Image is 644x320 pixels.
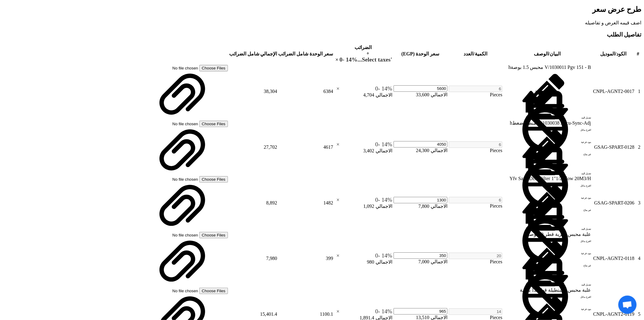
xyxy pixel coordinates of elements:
span: 3,402 [363,148,374,153]
td: CNPL-AGNT2-0017 [592,64,635,119]
span: Clear all [334,85,340,92]
span: V/1030011 Pgv 151 - B محبس 1.5 بوصةh [509,65,591,70]
td: 2 [635,120,641,175]
th: # [635,44,641,63]
span: الاجمالي [376,259,392,265]
th: البيان/الوصف [503,44,591,63]
div: تعديل البند [552,70,591,82]
ng-select: VAT [334,197,392,203]
span: 7,800 [418,204,429,209]
span: 8,892 [266,200,277,205]
div: غير متاح [552,107,591,119]
td: GSAG-SPART-0128 [592,120,635,175]
span: الاجمالي [431,204,447,209]
span: الاجمالي [431,315,447,320]
input: RFQ_STEP1.ITEMS.2.AMOUNT_TITLE [449,197,502,203]
input: أدخل سعر الوحدة [394,85,447,92]
input: RFQ_STEP1.ITEMS.2.AMOUNT_TITLE [449,308,502,315]
div: تعديل البند [552,237,591,249]
div: بنود فرعية [552,94,591,107]
span: الاجمالي [376,148,392,153]
div: اضف قيمه العرض و تفاصيله [2,20,642,26]
span: × [337,142,340,147]
span: الاجمالي [431,92,447,97]
span: V/1030038 Accu-Sync-Adj منظم ضغطh [510,120,591,126]
span: 7,980 [266,256,277,261]
span: Clear all [334,308,340,315]
div: تعديل البند [552,293,591,305]
div: بنود فرعية [552,206,591,218]
span: 15,401.4 [260,311,277,317]
span: الاجمالي [376,92,392,98]
ng-select: VAT [334,85,392,92]
th: الكمية/العدد [448,44,503,63]
span: 4,704 [363,92,374,98]
th: الكود/الموديل [592,44,635,63]
td: 399 [278,231,334,286]
span: Clear all [334,197,340,203]
div: اقترح بدائل [552,138,591,150]
div: غير متاح [552,162,591,175]
span: × [337,253,340,258]
td: 3 [635,176,641,230]
span: علبة محبس دائرية قطر 10 بوصة [527,232,591,237]
span: الاجمالي [431,148,447,153]
span: 38,304 [264,89,277,94]
span: Pieces [490,92,502,97]
td: 6384 [278,64,334,119]
span: Clear all [334,252,340,259]
h2: طرح عرض سعر [2,5,642,14]
span: الاجمالي [376,204,392,209]
div: اقترح بدائل [552,82,591,94]
span: Pieces [490,148,502,153]
input: RFQ_STEP1.ITEMS.2.AMOUNT_TITLE [449,141,502,148]
div: غير متاح [552,274,591,286]
div: اقترح بدائل [552,194,591,206]
div: بنود فرعية [552,261,591,274]
div: غير متاح [552,218,591,230]
td: GSAG-SPART-0206 [592,176,635,230]
th: الإجمالي شامل الضرائب [229,44,278,63]
span: × [337,197,340,203]
th: سعر الوحدة شامل الضرائب [278,44,334,63]
span: 7,000 [418,259,429,264]
ng-select: VAT [334,252,392,259]
span: 1,092 [363,204,374,209]
span: Clear all [334,56,340,63]
span: × [337,309,340,314]
div: تعديل البند [552,181,591,194]
span: × [335,57,338,62]
span: Clear all [334,141,340,148]
td: CNPL-AGNT2-0118 [592,231,635,286]
h3: تفاصيل الطلب [2,31,642,38]
span: 13,510 [416,315,429,320]
span: + [367,51,369,56]
input: أدخل سعر الوحدة [394,308,447,315]
td: 1482 [278,176,334,230]
div: اقترح بدائل [552,249,591,261]
div: بنود فرعية [552,150,591,162]
span: Pieces [490,315,502,320]
input: RFQ_STEP1.ITEMS.2.AMOUNT_TITLE [449,253,502,259]
td: 1 [635,64,641,119]
div: تعديل البند [552,126,591,138]
span: 980 [367,259,374,265]
th: الضرائب [334,44,393,63]
input: أدخل سعر الوحدة [394,252,447,259]
td: 4 [635,231,641,286]
span: 24,300 [416,148,429,153]
div: اقترح بدائل [552,305,591,317]
input: أدخل سعر الوحدة [394,197,447,203]
span: × [337,86,340,91]
span: Pieces [490,259,502,264]
th: سعر الوحدة (EGP) [393,44,448,63]
span: Pieces [490,203,502,208]
span: الاجمالي [431,259,447,264]
input: RFQ_STEP1.ITEMS.2.AMOUNT_TITLE [449,86,502,92]
ng-select: VAT [334,141,392,148]
span: علبة محبس مستطيلة قطر 12 بوصة [520,287,591,293]
ng-select: VAT [334,308,392,315]
input: أدخل سعر الوحدة [394,141,447,148]
span: Yfv Sand Disk Filter 1"1/2 Flow 20M3/H [509,176,591,181]
span: 27,702 [264,144,277,150]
